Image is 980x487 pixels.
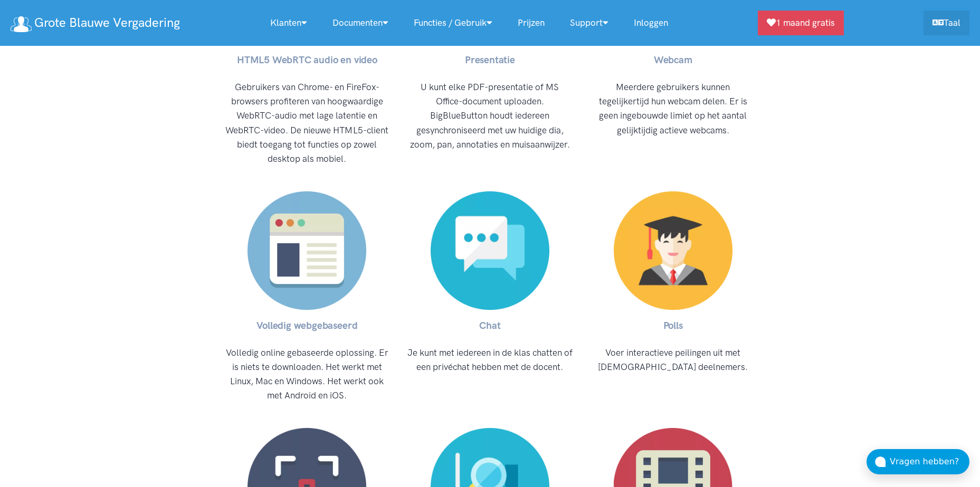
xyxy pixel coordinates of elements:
[479,319,500,332] strong: Chat
[407,80,573,152] p: U kunt elke PDF-presentatie of MS Office-document uploaden. BigBlueButton houdt iedereen gesynchr...
[758,11,844,35] a: 1 maand gratis
[924,11,969,35] a: Taal
[224,80,391,166] p: Gebruikers van Chrome- en FireFox-browsers profiteren van hoogwaardige WebRTC-audio met lage late...
[258,12,320,34] a: Klanten
[248,191,366,310] img: Volledig webgebaseerd
[614,191,732,310] img: Polls
[407,346,573,374] p: Je kunt met iedereen in de klas chatten of een privéchat hebben met de docent.
[320,12,401,34] a: Documenten
[890,455,969,469] div: Vragen hebben?
[621,12,681,34] a: Inloggen
[431,191,549,310] img: Chat
[505,12,557,34] a: Prijzen
[11,16,32,32] img: logo
[465,54,515,66] strong: Presentatie
[224,346,391,403] p: Volledig online gebaseerde oplossing. Er is niets te downloaden. Het werkt met Linux, Mac en Wind...
[401,12,505,34] a: Functies / gebruik
[557,12,621,34] a: Support
[654,54,692,66] strong: Webcam
[590,346,756,374] p: Voer interactieve peilingen uit met [DEMOGRAPHIC_DATA] deelnemers.
[256,319,357,332] strong: Volledig webgebaseerd
[237,54,377,66] strong: HTML5 WebRTC audio en video
[867,449,969,474] button: Vragen hebben?
[590,80,756,138] p: Meerdere gebruikers kunnen tegelijkertijd hun webcam delen. Er is geen ingebouwde limiet op het a...
[11,12,180,34] a: Grote Blauwe Vergadering
[663,319,683,332] strong: Polls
